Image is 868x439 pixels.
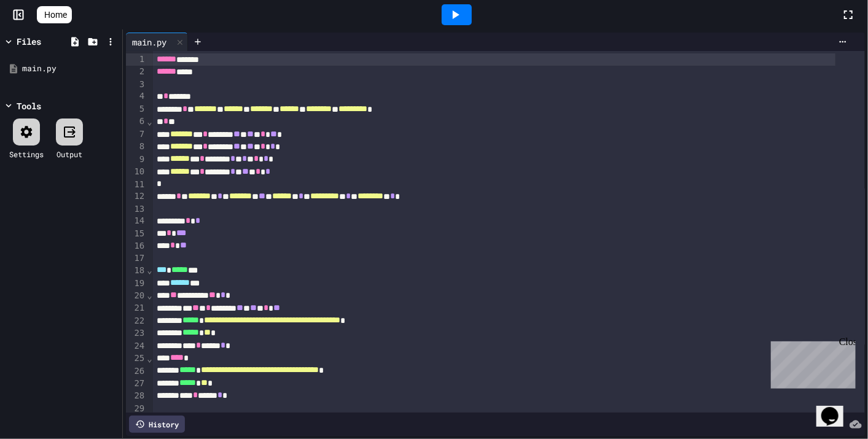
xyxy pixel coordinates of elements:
div: 5 [126,103,146,115]
div: 13 [126,203,146,216]
span: Fold line [146,265,152,275]
div: 28 [126,390,146,402]
div: 10 [126,166,146,178]
div: 2 [126,66,146,78]
div: 6 [126,115,146,128]
div: Output [57,149,82,160]
div: Tools [17,99,41,112]
div: History [129,416,185,433]
div: 21 [126,302,146,314]
div: 15 [126,228,146,240]
div: Chat with us now!Close [5,5,85,78]
div: 8 [126,141,146,153]
div: 11 [126,179,146,191]
span: Fold line [146,354,152,363]
div: 22 [126,315,146,327]
span: Home [44,9,67,21]
div: 18 [126,265,146,277]
div: 9 [126,153,146,166]
span: Fold line [146,117,152,126]
div: 24 [126,340,146,352]
div: 17 [126,252,146,265]
div: 7 [126,128,146,141]
div: main.py [126,36,173,49]
div: main.py [22,63,118,75]
div: 25 [126,352,146,365]
div: Settings [9,149,44,160]
div: 20 [126,290,146,302]
span: Fold line [146,290,152,300]
div: 29 [126,403,146,415]
div: 26 [126,365,146,378]
div: 1 [126,53,146,66]
div: Files [17,35,41,48]
div: main.py [126,33,188,51]
div: 14 [126,215,146,227]
iframe: chat widget [766,336,856,389]
div: 27 [126,378,146,390]
div: 4 [126,90,146,103]
div: 3 [126,79,146,91]
a: Home [37,6,72,23]
div: 16 [126,240,146,252]
div: 19 [126,278,146,290]
div: 23 [126,327,146,340]
div: 12 [126,190,146,203]
iframe: chat widget [816,390,856,427]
